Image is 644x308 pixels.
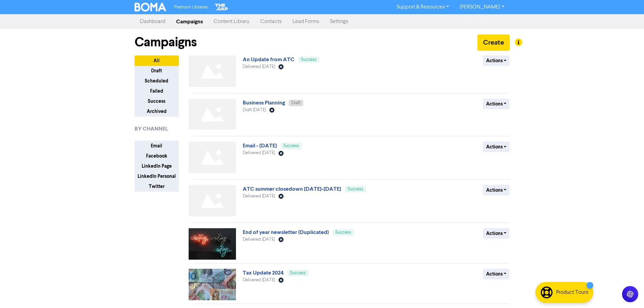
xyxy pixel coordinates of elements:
[243,65,275,69] span: Delivered [DATE]
[135,55,179,66] button: All
[483,185,510,195] button: Actions
[135,3,166,11] img: BOMA Logo
[243,229,329,236] a: End of year newsletter (Duplicated)
[483,99,510,109] button: Actions
[243,56,294,63] a: An Update from ATC
[189,269,236,300] img: image_1710712434894.jpg
[135,96,179,106] button: Success
[135,76,179,86] button: Scheduled
[559,235,644,308] iframe: Chat Widget
[483,228,510,239] button: Actions
[243,99,285,106] a: Business Planning
[483,269,510,279] button: Actions
[208,15,255,28] a: Content Library
[287,15,325,28] a: Lead Forms
[214,3,229,11] img: The Gap
[454,2,509,13] a: [PERSON_NAME]
[243,108,266,112] span: Draft [DATE]
[135,151,179,161] button: Facebook
[174,5,209,9] span: Premium Libraries:
[135,141,179,151] button: Email
[348,187,363,191] span: Success
[135,34,197,50] h1: Campaigns
[391,2,454,13] a: Support & Resources
[291,101,301,105] span: Draft
[189,55,236,87] img: Not found
[171,15,208,28] a: Campaigns
[483,55,510,66] button: Actions
[255,15,287,28] a: Contacts
[283,144,299,148] span: Success
[135,171,179,182] button: LinkedIn Personal
[189,142,236,173] img: Not found
[243,186,341,192] a: ATC summer closedown [DATE]-[DATE]
[483,142,510,152] button: Actions
[290,271,306,275] span: Success
[243,278,275,282] span: Delivered [DATE]
[135,106,179,117] button: Archived
[135,66,179,76] button: Draft
[243,142,277,149] a: Email - [DATE]
[135,161,179,171] button: LinkedIn Page
[189,99,236,130] img: Not found
[335,230,351,235] span: Success
[325,15,354,28] a: Settings
[243,151,275,155] span: Delivered [DATE]
[135,15,171,28] a: Dashboard
[135,86,179,96] button: Failed
[189,185,236,216] img: Not found
[135,125,168,133] span: BY CHANNEL
[189,228,236,260] img: image_1683068549052.jpg
[243,194,275,198] span: Delivered [DATE]
[301,57,317,62] span: Success
[243,237,275,242] span: Delivered [DATE]
[135,181,179,192] button: Twitter
[243,269,284,276] a: Tax Update 2024
[477,34,510,51] button: Create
